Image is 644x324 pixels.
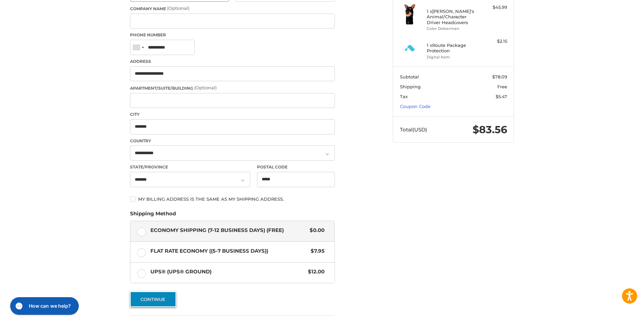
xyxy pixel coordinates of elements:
[130,196,335,202] label: My billing address is the same as my shipping address.
[130,5,335,12] label: Company Name
[400,84,421,89] span: Shipping
[427,8,479,25] h4: 1 x [PERSON_NAME]'s Animal/Character Driver Headcovers
[400,74,419,79] span: Subtotal
[150,227,307,234] span: Economy Shipping (7-12 Business Days) (Free)
[400,104,430,109] a: Coupon Code
[497,84,507,89] span: Free
[130,291,176,307] button: Continue
[400,126,427,133] span: Total (USD)
[130,138,335,144] label: Country
[427,42,479,54] h4: 1 x Route Package Protection
[130,164,250,170] label: State/Province
[7,295,81,317] iframe: Gorgias live chat messenger
[167,5,189,11] small: (Optional)
[480,38,507,45] div: $2.15
[130,32,335,38] label: Phone Number
[130,111,335,118] label: City
[130,58,335,65] label: Address
[130,85,335,91] label: Apartment/Suite/Building
[480,4,507,11] div: $45.99
[306,227,325,234] span: $0.00
[427,54,479,60] li: Digital Item
[496,94,507,99] span: $5.47
[150,247,308,255] span: Flat Rate Economy ((5-7 Business Days))
[194,85,217,90] small: (Optional)
[130,210,176,221] legend: Shipping Method
[427,26,479,32] li: Color Doberman
[305,268,325,276] span: $12.00
[400,94,408,99] span: Tax
[307,247,325,255] span: $7.95
[257,164,335,170] label: Postal Code
[150,268,305,276] span: UPS® (UPS® Ground)
[492,74,507,79] span: $78.09
[473,123,507,136] span: $83.56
